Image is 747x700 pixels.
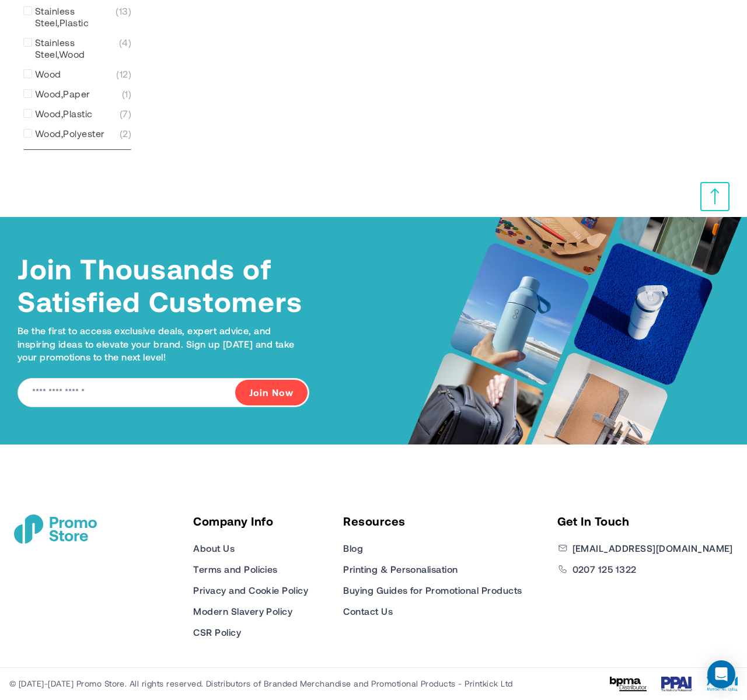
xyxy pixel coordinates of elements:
[573,541,733,555] a: [EMAIL_ADDRESS][DOMAIN_NAME]
[23,128,131,139] a: Wood,Polyester 2
[116,5,131,29] span: 13
[557,564,568,574] img: Phone
[193,604,292,618] a: Modern Slavery Policy
[343,541,363,555] a: Blog
[193,541,235,555] a: About Us
[343,514,522,527] h5: Resources
[35,88,90,100] span: Wood,Paper
[35,37,119,60] span: Stainless Steel,Wood
[193,625,241,639] a: CSR Policy
[35,5,116,29] span: Stainless Steel,Plastic
[14,514,97,544] img: Promotional Merchandise
[35,68,61,80] span: Wood
[573,562,637,576] a: 0207 125 1322
[119,37,131,60] span: 4
[557,514,733,527] h5: Get In Touch
[235,380,308,405] button: Join Now
[35,108,93,120] span: Wood,Plastic
[193,514,308,527] h5: Company Info
[23,88,131,100] a: Wood,Paper 1
[120,108,131,120] span: 7
[343,583,522,597] a: Buying Guides for Promotional Products
[18,252,309,317] h4: Join Thousands of Satisfied Customers
[343,562,458,576] a: Printing & Personalisation
[661,677,692,691] img: PPAI
[122,88,131,100] span: 1
[23,37,131,60] a: Stainless Steel,Wood 4
[23,108,131,120] a: Wood,Plastic 7
[343,604,393,618] a: Contact Us
[18,324,309,363] p: Be the first to access exclusive deals, expert advice, and inspiring ideas to elevate your brand....
[707,677,738,691] img: PSI
[9,678,512,688] span: © [DATE]-[DATE] Promo Store. All rights reserved. Distributors of Branded Merchandise and Promoti...
[23,68,131,80] a: Wood 12
[23,5,131,29] a: Stainless Steel,Plastic 13
[193,562,278,576] a: Terms and Policies
[116,68,131,80] span: 12
[557,543,568,553] img: Email
[35,128,104,139] span: Wood,Polyester
[120,128,131,139] span: 2
[193,583,308,597] a: Privacy and Cookie Policy
[707,660,735,688] div: Open Intercom Messenger
[610,677,647,691] img: BPMA Distributor
[14,514,97,544] a: store logo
